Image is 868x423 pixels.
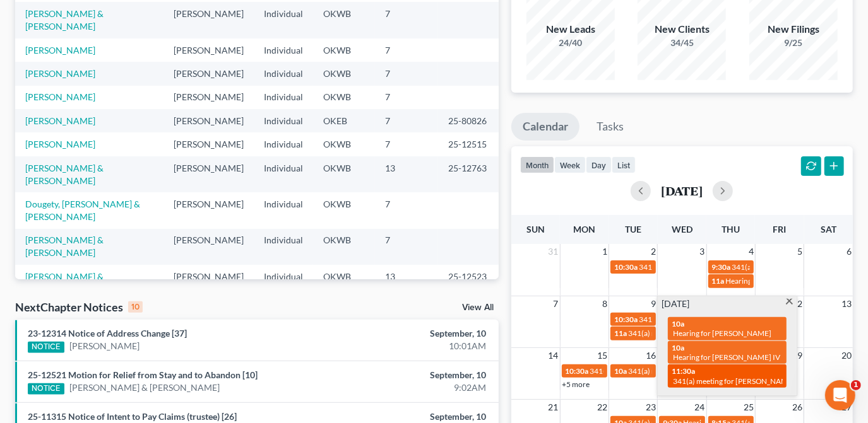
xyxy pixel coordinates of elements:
[673,328,771,338] span: Hearing for [PERSON_NAME]
[375,38,438,62] td: 7
[511,113,580,141] a: Calendar
[163,86,254,109] td: [PERSON_NAME]
[69,381,220,394] a: [PERSON_NAME] & [PERSON_NAME]
[163,265,254,301] td: [PERSON_NAME]
[614,262,638,272] span: 10:30a
[749,37,838,49] div: 9/25
[749,22,838,37] div: New Filings
[342,340,486,352] div: 10:01AM
[796,244,804,259] span: 5
[163,229,254,265] td: [PERSON_NAME]
[313,38,375,62] td: OKWB
[601,296,609,311] span: 8
[25,115,95,126] a: [PERSON_NAME]
[673,352,780,362] span: Hearing for [PERSON_NAME] IV
[722,224,740,235] span: Thu
[596,348,609,363] span: 15
[128,301,143,313] div: 10
[650,244,657,259] span: 2
[612,156,636,173] button: list
[526,22,615,37] div: New Leads
[638,37,726,49] div: 34/45
[699,244,706,259] span: 3
[547,400,560,415] span: 21
[69,340,140,352] a: [PERSON_NAME]
[526,37,615,49] div: 24/40
[254,192,313,228] td: Individual
[673,376,795,386] span: 341(a) meeting for [PERSON_NAME]
[313,2,375,38] td: OKWB
[845,244,853,259] span: 6
[28,411,237,422] a: 25-11315 Notice of Intent to Pay Claims (trustee) [26]
[313,109,375,132] td: OKEB
[628,366,750,376] span: 341(a) meeting for [PERSON_NAME]
[342,381,486,394] div: 9:02AM
[254,62,313,85] td: Individual
[639,315,761,324] span: 341(a) meeting for [PERSON_NAME]
[25,163,104,186] a: [PERSON_NAME] & [PERSON_NAME]
[552,296,560,311] span: 7
[25,8,104,32] a: [PERSON_NAME] & [PERSON_NAME]
[15,299,143,315] div: NextChapter Notices
[375,156,438,192] td: 13
[645,400,657,415] span: 23
[585,113,635,141] a: Tasks
[747,244,755,259] span: 4
[840,348,853,363] span: 20
[562,380,590,389] a: +5 more
[628,328,817,338] span: 341(a) meeting for [PERSON_NAME] & [PERSON_NAME]
[438,156,499,192] td: 25-12763
[375,265,438,301] td: 13
[28,383,64,395] div: NOTICE
[742,400,755,415] span: 25
[547,244,560,259] span: 31
[25,45,95,55] a: [PERSON_NAME]
[313,265,375,301] td: OKWB
[645,348,657,363] span: 16
[254,229,313,265] td: Individual
[638,22,726,37] div: New Clients
[163,62,254,85] td: [PERSON_NAME]
[840,296,853,311] span: 13
[547,348,560,363] span: 14
[662,298,689,310] span: [DATE]
[163,2,254,38] td: [PERSON_NAME]
[601,244,609,259] span: 1
[313,229,375,265] td: OKWB
[438,132,499,156] td: 25-12515
[163,192,254,228] td: [PERSON_NAME]
[254,86,313,109] td: Individual
[375,62,438,85] td: 7
[825,380,855,410] iframe: Intercom live chat
[254,156,313,192] td: Individual
[614,366,627,376] span: 10a
[791,296,804,311] span: 12
[773,224,786,235] span: Fri
[25,91,95,102] a: [PERSON_NAME]
[313,62,375,85] td: OKWB
[625,224,641,235] span: Tue
[375,192,438,228] td: 7
[25,199,140,222] a: Dougety, [PERSON_NAME] & [PERSON_NAME]
[163,38,254,62] td: [PERSON_NAME]
[163,109,254,132] td: [PERSON_NAME]
[672,343,684,352] span: 10a
[851,380,861,390] span: 1
[590,366,712,376] span: 341(a) meeting for [PERSON_NAME]
[791,348,804,363] span: 19
[25,68,95,79] a: [PERSON_NAME]
[25,271,104,294] a: [PERSON_NAME] & [PERSON_NAME]
[586,156,612,173] button: day
[791,400,804,415] span: 26
[438,109,499,132] td: 25-80826
[375,2,438,38] td: 7
[573,224,595,235] span: Mon
[438,265,499,301] td: 25-12523
[313,132,375,156] td: OKWB
[554,156,586,173] button: week
[28,369,258,380] a: 25-12521 Motion for Relief from Stay and to Abandon [10]
[614,328,627,338] span: 11a
[163,156,254,192] td: [PERSON_NAME]
[254,2,313,38] td: Individual
[342,410,486,423] div: September, 10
